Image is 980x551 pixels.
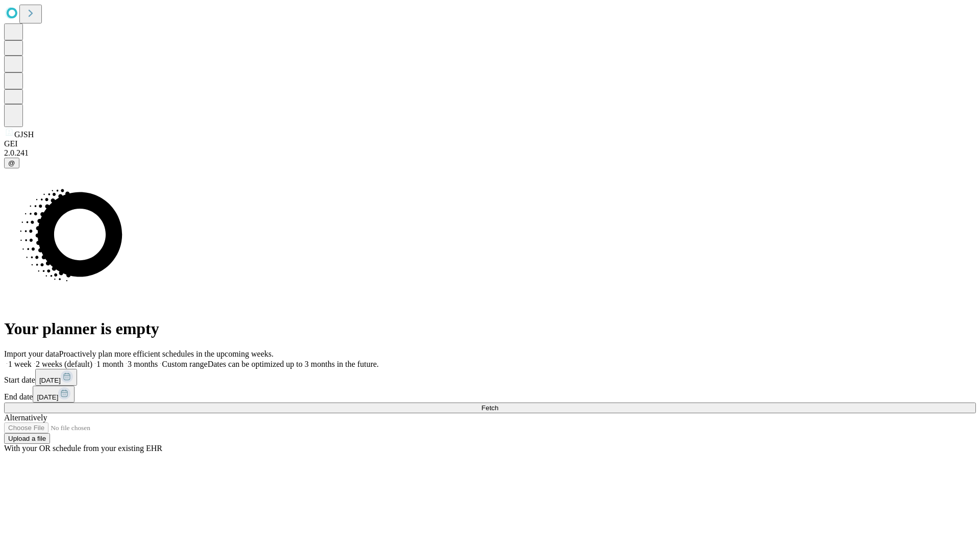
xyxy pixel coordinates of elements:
span: Custom range [162,360,207,368]
div: End date [4,386,976,403]
span: 1 week [8,360,32,368]
span: Alternatively [4,413,47,422]
span: [DATE] [37,393,58,401]
span: GJSH [14,130,34,139]
span: 1 month [96,360,124,368]
button: Upload a file [4,433,50,444]
span: Fetch [481,404,498,412]
span: @ [8,159,15,167]
button: Fetch [4,403,976,413]
span: Dates can be optimized up to 3 months in the future. [208,360,379,368]
span: [DATE] [39,377,61,384]
button: @ [4,158,19,168]
span: Import your data [4,349,59,358]
span: 2 weeks (default) [36,360,92,368]
span: With your OR schedule from your existing EHR [4,444,162,453]
div: 2.0.241 [4,148,976,158]
span: 3 months [128,360,158,368]
button: [DATE] [35,369,77,386]
button: [DATE] [33,386,75,403]
div: GEI [4,139,976,148]
div: Start date [4,369,976,386]
h1: Your planner is empty [4,319,976,338]
span: Proactively plan more efficient schedules in the upcoming weeks. [59,349,274,358]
